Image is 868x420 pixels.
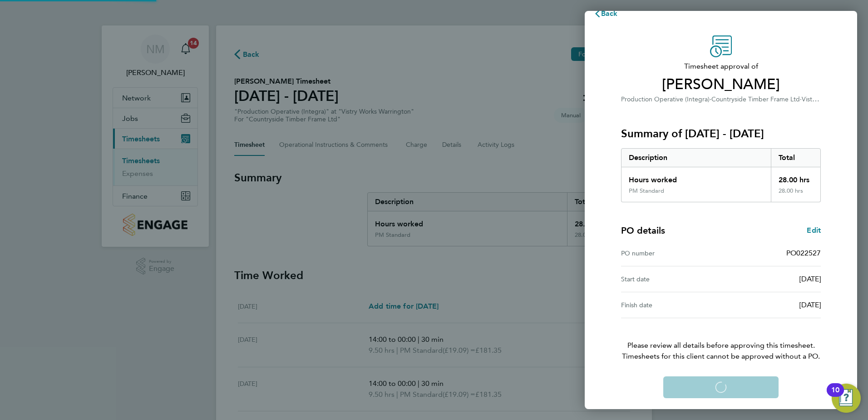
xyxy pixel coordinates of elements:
[585,5,627,23] button: Back
[771,149,821,167] div: Total
[621,300,721,310] div: Finish date
[621,148,821,202] div: Summary of 25 - 31 Aug 2025
[800,95,802,103] span: ·
[721,300,821,310] div: [DATE]
[621,224,665,237] h4: PO details
[832,384,861,413] button: Open Resource Center, 10 new notifications
[621,61,821,72] span: Timesheet approval of
[621,95,710,103] span: Production Operative (Integra)
[786,249,821,257] span: PO022527
[610,318,832,362] p: Please review all details before approving this timesheet.
[721,274,821,285] div: [DATE]
[771,187,821,202] div: 28.00 hrs
[831,390,839,402] div: 10
[711,95,800,103] span: Countryside Timber Frame Ltd
[807,225,821,236] a: Edit
[629,187,664,195] div: PM Standard
[710,95,711,103] span: ·
[807,226,821,235] span: Edit
[771,167,821,187] div: 28.00 hrs
[621,167,771,187] div: Hours worked
[621,274,721,285] div: Start date
[610,351,832,362] span: Timesheets for this client cannot be approved without a PO.
[621,248,721,259] div: PO number
[621,126,821,141] h3: Summary of [DATE] - [DATE]
[601,9,618,18] span: Back
[621,149,771,167] div: Description
[621,75,821,94] span: [PERSON_NAME]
